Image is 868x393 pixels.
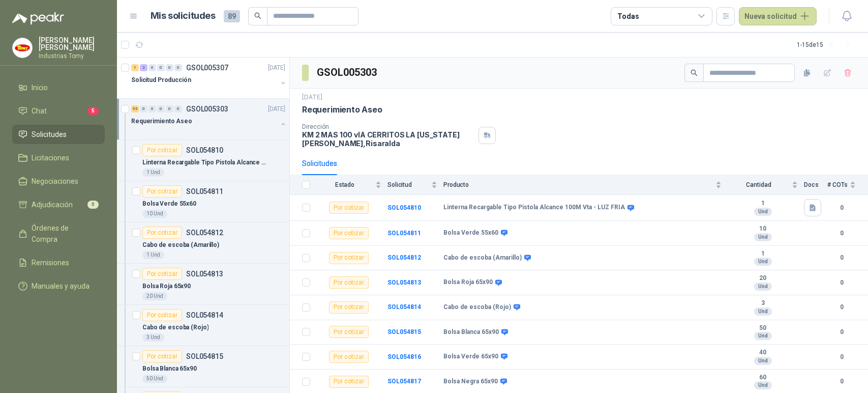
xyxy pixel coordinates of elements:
span: Manuales y ayuda [32,280,89,292]
a: SOL054813 [387,279,421,286]
p: GSOL005307 [186,64,228,71]
p: SOL054814 [186,312,223,319]
div: 1 Und [142,251,164,259]
a: Adjudicación8 [12,195,105,214]
span: search [691,69,698,76]
b: 1 [728,200,798,208]
span: 5 [87,107,99,115]
b: 40 [728,349,798,357]
div: Por cotizar [142,144,182,156]
span: Licitaciones [32,152,69,163]
div: Por cotizar [329,326,369,338]
p: Cabo de escoba (Amarillo) [142,240,219,250]
img: Logo peakr [12,12,64,24]
div: Todas [617,11,639,22]
b: Bolsa Roja 65x90 [443,278,493,287]
a: Por cotizarSOL054813Bolsa Roja 65x9020 Und [117,264,289,305]
div: 0 [166,105,173,113]
div: Und [754,258,772,266]
a: Órdenes de Compra [12,218,105,249]
p: Industrias Tomy [39,53,105,59]
div: 0 [157,64,165,71]
div: 53 [131,105,139,113]
b: 0 [827,377,856,386]
div: Por cotizar [329,202,369,214]
a: Por cotizarSOL054812Cabo de escoba (Amarillo)1 Und [117,222,289,264]
div: Und [754,381,772,389]
div: Por cotizar [142,268,182,280]
b: SOL054812 [387,254,421,261]
div: 10 Und [142,210,167,218]
a: Solicitudes [12,125,105,144]
a: Negociaciones [12,172,105,191]
div: Und [754,283,772,291]
div: Por cotizar [329,276,369,289]
th: Docs [804,175,827,195]
a: Por cotizarSOL054810Linterna Recargable Tipo Pistola Alcance 100M Vta - LUZ FRIA1 Und [117,140,289,181]
h3: GSOL005303 [317,65,378,80]
a: Chat5 [12,101,105,121]
p: GSOL005303 [186,105,228,113]
th: Producto [443,175,728,195]
span: Solicitudes [32,129,67,140]
div: Por cotizar [142,309,182,321]
b: Bolsa Verde 65x90 [443,353,498,361]
p: Solicitud Producción [131,75,191,85]
b: 20 [728,274,798,283]
p: [PERSON_NAME] [PERSON_NAME] [39,37,105,51]
a: Por cotizarSOL054811Bolsa Verde 55x6010 Und [117,181,289,222]
div: 1 - 15 de 15 [797,37,856,53]
b: Bolsa Blanca 65x90 [443,328,499,336]
div: 1 [131,64,139,71]
div: 3 Und [142,333,164,342]
span: Órdenes de Compra [32,222,95,245]
p: Linterna Recargable Tipo Pistola Alcance 100M Vta - LUZ FRIA [142,158,269,167]
b: SOL054815 [387,328,421,335]
div: Und [754,357,772,365]
a: SOL054817 [387,378,421,385]
b: 0 [827,253,856,263]
div: Por cotizar [142,227,182,239]
span: Solicitud [387,181,429,188]
span: 8 [87,201,99,209]
div: 0 [174,105,182,113]
p: Requerimiento Aseo [131,117,192,126]
p: Bolsa Verde 55x60 [142,199,196,209]
span: Remisiones [32,257,69,268]
div: 50 Und [142,375,167,383]
div: 0 [166,64,173,71]
p: Requerimiento Aseo [302,104,382,115]
a: Licitaciones [12,148,105,167]
span: Negociaciones [32,176,78,187]
a: 53 0 0 0 0 0 GSOL005303[DATE] Requerimiento Aseo [131,103,287,135]
b: 60 [728,374,798,382]
div: Por cotizar [329,252,369,264]
b: SOL054816 [387,353,421,360]
b: 0 [827,203,856,213]
p: [DATE] [268,104,285,114]
div: 2 [140,64,147,71]
div: 0 [148,64,156,71]
a: Por cotizarSOL054814Cabo de escoba (Rojo)3 Und [117,305,289,346]
div: Solicitudes [302,158,337,169]
a: SOL054814 [387,303,421,311]
a: Remisiones [12,253,105,272]
div: 0 [148,105,156,113]
p: Bolsa Blanca 65x90 [142,364,197,374]
p: [DATE] [268,63,285,73]
div: Und [754,208,772,216]
p: Cabo de escoba (Rojo) [142,323,208,332]
b: 3 [728,299,798,307]
div: Por cotizar [329,351,369,363]
div: Por cotizar [329,301,369,314]
a: Por cotizarSOL054815Bolsa Blanca 65x9050 Und [117,346,289,387]
b: 0 [827,327,856,337]
a: SOL054810 [387,204,421,211]
b: 0 [827,352,856,362]
div: Por cotizar [329,227,369,239]
b: Bolsa Verde 55x60 [443,229,498,237]
div: Und [754,233,772,241]
span: Cantidad [728,181,790,188]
